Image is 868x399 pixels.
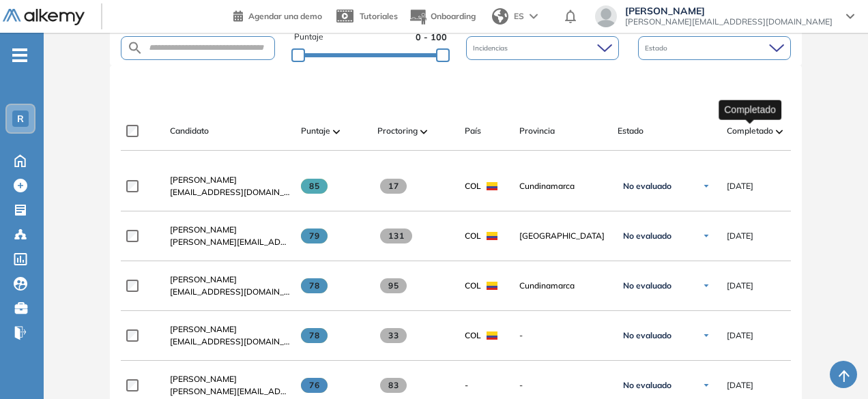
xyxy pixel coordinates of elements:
[233,7,322,23] a: Agendar una demo
[294,31,323,44] span: Puntaje
[333,130,340,134] img: [missing "en.ARROW_ALT" translation]
[170,374,237,384] span: [PERSON_NAME]
[727,280,753,292] span: [DATE]
[465,125,481,137] span: País
[623,280,671,291] span: No evaluado
[519,329,607,342] span: -
[530,14,538,19] img: arrow
[645,43,670,53] span: Estado
[465,180,481,192] span: COL
[719,100,781,119] div: Completado
[170,174,290,186] a: [PERSON_NAME]
[170,186,290,198] span: [EMAIL_ADDRESS][DOMAIN_NAME]
[380,328,407,343] span: 33
[127,40,143,57] img: SEARCH_ALT
[380,378,407,393] span: 83
[17,113,24,124] span: R
[727,329,753,342] span: [DATE]
[170,274,237,284] span: [PERSON_NAME]
[702,182,710,190] img: Ícono de flecha
[776,130,783,134] img: [missing "en.ARROW_ALT" translation]
[638,36,791,60] div: Estado
[466,36,619,60] div: Incidencias
[170,125,209,137] span: Candidato
[487,232,497,240] img: COL
[519,379,607,391] span: -
[3,9,85,26] img: Logo
[623,231,671,241] span: No evaluado
[301,378,328,393] span: 76
[248,11,322,21] span: Agendar una demo
[170,274,290,286] a: [PERSON_NAME]
[416,31,447,44] span: 0 - 100
[702,381,710,389] img: Ícono de flecha
[623,380,671,391] span: No evaluado
[702,232,710,240] img: Ícono de flecha
[170,385,290,398] span: [PERSON_NAME][EMAIL_ADDRESS][DOMAIN_NAME]
[170,224,290,236] a: [PERSON_NAME]
[519,180,607,192] span: Cundinamarca
[301,228,328,243] span: 79
[420,130,427,134] img: [missing "en.ARROW_ALT" translation]
[702,331,710,340] img: Ícono de flecha
[301,328,328,343] span: 78
[465,280,481,292] span: COL
[170,236,290,248] span: [PERSON_NAME][EMAIL_ADDRESS][DOMAIN_NAME]
[487,282,497,290] img: COL
[519,280,607,292] span: Cundinamarca
[625,16,833,27] span: [PERSON_NAME][EMAIL_ADDRESS][DOMAIN_NAME]
[170,324,237,334] span: [PERSON_NAME]
[170,336,290,348] span: [EMAIL_ADDRESS][DOMAIN_NAME]
[727,379,753,391] span: [DATE]
[301,179,328,194] span: 85
[514,10,524,23] span: ES
[473,43,510,53] span: Incidencias
[487,331,497,340] img: COL
[465,329,481,342] span: COL
[727,125,773,137] span: Completado
[170,175,237,185] span: [PERSON_NAME]
[519,230,607,242] span: [GEOGRAPHIC_DATA]
[170,224,237,235] span: [PERSON_NAME]
[625,5,833,16] span: [PERSON_NAME]
[727,180,753,192] span: [DATE]
[170,373,290,385] a: [PERSON_NAME]
[465,379,468,391] span: -
[377,125,418,137] span: Proctoring
[301,125,330,137] span: Puntaje
[618,125,643,137] span: Estado
[487,182,497,190] img: COL
[465,230,481,242] span: COL
[623,181,671,192] span: No evaluado
[431,11,476,21] span: Onboarding
[409,2,476,31] button: Onboarding
[360,11,398,21] span: Tutoriales
[727,230,753,242] span: [DATE]
[301,278,328,293] span: 78
[170,286,290,298] span: [EMAIL_ADDRESS][DOMAIN_NAME]
[519,125,555,137] span: Provincia
[380,228,412,243] span: 131
[623,330,671,341] span: No evaluado
[380,278,407,293] span: 95
[12,54,27,57] i: -
[170,323,290,336] a: [PERSON_NAME]
[702,282,710,290] img: Ícono de flecha
[380,179,407,194] span: 17
[492,8,508,25] img: world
